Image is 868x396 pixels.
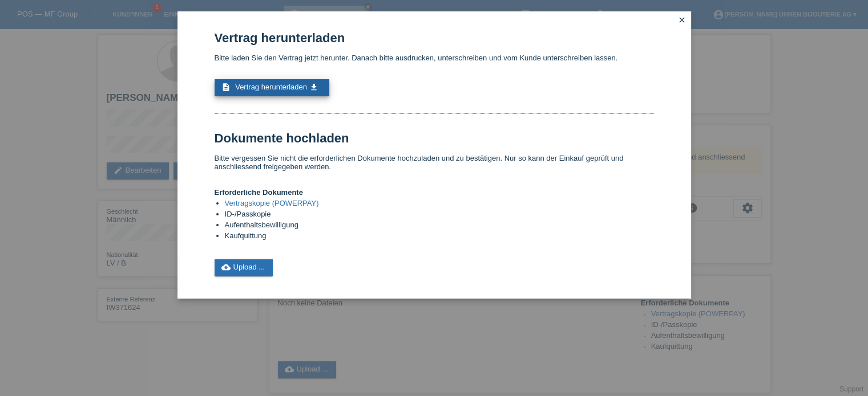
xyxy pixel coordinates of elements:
h1: Vertrag herunterladen [215,31,654,45]
a: description Vertrag herunterladen get_app [215,79,329,96]
p: Bitte vergessen Sie nicht die erforderlichen Dokumente hochzuladen und zu bestätigen. Nur so kann... [215,154,654,171]
span: Vertrag herunterladen [235,83,307,91]
i: get_app [309,83,318,92]
i: cloud_upload [221,263,231,272]
a: Vertragskopie (POWERPAY) [225,199,319,207]
li: Aufenthaltsbewilligung [225,221,654,231]
a: cloud_uploadUpload ... [215,259,273,276]
i: description [221,83,231,92]
h4: Erforderliche Dokumente [215,188,654,197]
i: close [677,15,687,25]
h1: Dokumente hochladen [215,131,654,145]
a: close [675,14,689,27]
p: Bitte laden Sie den Vertrag jetzt herunter. Danach bitte ausdrucken, unterschreiben und vom Kunde... [215,54,654,62]
li: ID-/Passkopie [225,210,654,221]
li: Kaufquittung [225,231,654,242]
